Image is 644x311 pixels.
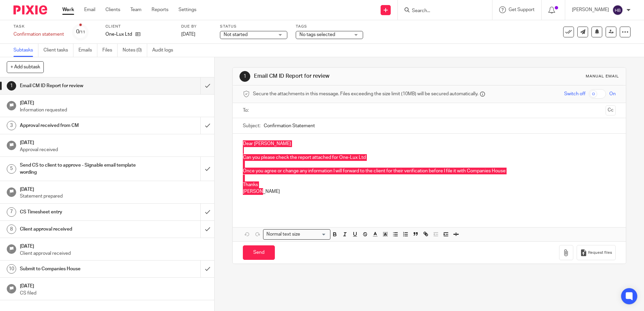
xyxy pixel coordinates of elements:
a: Clients [105,6,120,13]
input: Search for option [302,231,326,238]
a: Files [102,44,118,57]
h1: CS Timesheet entry [20,207,136,217]
h1: Approval received from CM [20,120,136,131]
input: Send [243,245,275,260]
label: Client [105,24,173,29]
div: 5 [7,164,16,174]
a: Team [130,6,141,13]
div: 0 [76,28,85,36]
p: [PERSON_NAME] [572,6,609,13]
h1: Submit to Companies House [20,264,136,274]
p: One-Lux Ltd [105,31,132,38]
label: Status [220,24,287,29]
span: Not started [224,32,248,37]
p: Client approval received [20,250,208,257]
div: 7 [7,207,16,217]
p: Thanks [243,181,615,188]
span: No tags selected [299,32,335,37]
span: [DATE] [181,32,195,37]
button: + Add subtask [7,61,44,73]
div: 1 [239,71,250,82]
h1: [DATE] [20,98,208,106]
a: Client tasks [43,44,73,57]
p: Can you please check the report attached for One-Lux Ltd [243,154,615,161]
span: Switch off [564,91,585,97]
div: Manual email [586,74,619,79]
label: Due by [181,24,212,29]
p: CS filed [20,290,208,297]
p: Information requested [20,107,208,113]
h1: Email CM ID Report for review [254,73,444,80]
a: Work [62,6,74,13]
h1: Client approval received [20,224,136,234]
img: svg%3E [612,5,623,15]
div: Search for option [263,229,330,240]
a: Settings [179,6,196,13]
div: Confirmation statement [13,31,64,38]
p: Dear [PERSON_NAME] [243,140,615,147]
a: Emails [78,44,97,57]
p: Once you agree or change any information I will forward to the client for their verification befo... [243,168,615,174]
label: Tags [296,24,363,29]
h1: Email CM ID Report for review [20,81,136,91]
a: Notes (0) [123,44,147,57]
small: /11 [79,30,85,34]
input: Search [411,8,472,14]
button: Cc [606,105,616,115]
h1: [DATE] [20,241,208,250]
span: Request files [588,250,612,255]
span: On [609,91,616,97]
p: [PERSON_NAME] [243,188,615,195]
div: 10 [7,264,16,274]
button: Request files [577,245,616,260]
h1: Send CS to client to approve - Signable email template wording [20,160,136,177]
div: 3 [7,121,16,130]
h1: [DATE] [20,184,208,193]
a: Email [84,6,95,13]
span: Normal text size [265,231,301,238]
a: Reports [152,6,168,13]
h1: [DATE] [20,281,208,289]
a: Audit logs [152,44,178,57]
span: Get Support [509,7,535,12]
label: To: [243,107,250,114]
label: Subject: [243,123,260,129]
div: 8 [7,224,16,234]
p: Approval received [20,146,208,153]
a: Subtasks [13,44,38,57]
div: 1 [7,81,16,91]
img: Pixie [13,5,47,14]
h1: [DATE] [20,138,208,146]
p: Statement prepared [20,193,208,200]
label: Task [13,24,64,29]
span: Secure the attachments in this message. Files exceeding the size limit (10MB) will be secured aut... [253,91,478,97]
